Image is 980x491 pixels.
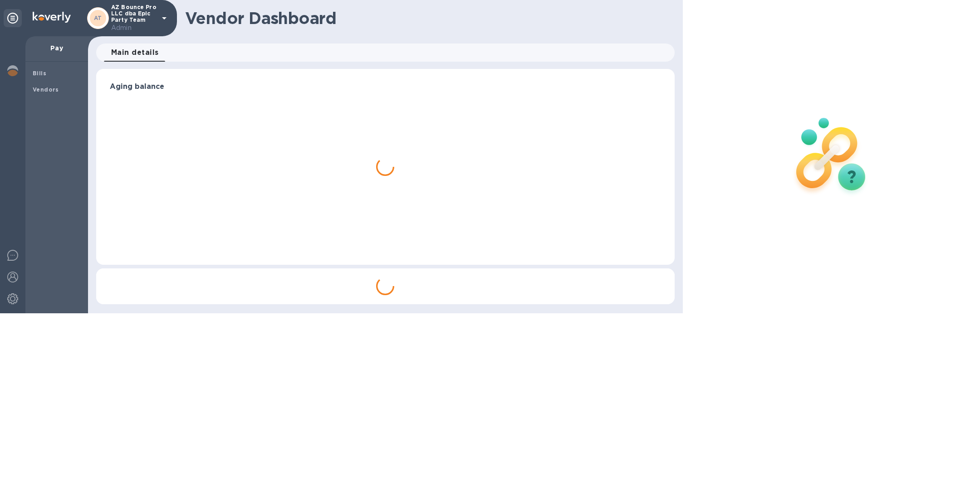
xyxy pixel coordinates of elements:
[94,15,102,21] b: AT
[33,70,46,77] b: Bills
[33,86,59,93] b: Vendors
[111,4,157,33] p: AZ Bounce Pro LLC dba Epic Party Team
[33,44,81,53] p: Pay
[4,9,22,27] div: Unpin categories
[111,23,157,33] p: Admin
[33,12,71,23] img: Logo
[185,9,668,28] h1: Vendor Dashboard
[111,46,159,59] span: Main details
[110,83,661,91] h3: Aging balance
